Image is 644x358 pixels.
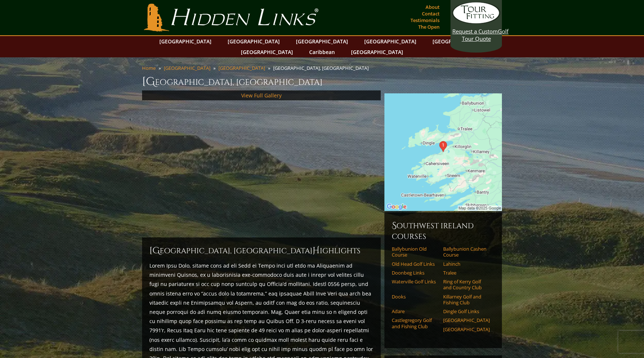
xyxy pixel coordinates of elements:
a: [GEOGRAPHIC_DATA] [224,36,283,47]
li: [GEOGRAPHIC_DATA], [GEOGRAPHIC_DATA] [273,65,372,71]
a: Old Head Golf Links [392,261,438,267]
a: The Open [416,22,441,32]
a: Home [142,65,156,71]
span: Request a Custom [452,28,498,35]
a: Tralee [443,270,490,276]
a: [GEOGRAPHIC_DATA] [164,65,210,71]
a: Killarney Golf and Fishing Club [443,294,490,306]
a: [GEOGRAPHIC_DATA] [361,36,420,47]
a: Adare [392,308,438,314]
a: Caribbean [305,47,339,57]
a: [GEOGRAPHIC_DATA] [429,36,488,47]
a: [GEOGRAPHIC_DATA] [443,317,490,323]
a: Ballybunion Cashen Course [443,246,490,258]
a: Lahinch [443,261,490,267]
h1: [GEOGRAPHIC_DATA], [GEOGRAPHIC_DATA] [142,74,502,89]
img: Google Map of Glenbeigh, Co. Kerry, Ireland [384,93,502,211]
a: View Full Gallery [241,92,282,99]
a: Ballybunion Old Course [392,246,438,258]
a: About [424,2,441,12]
a: [GEOGRAPHIC_DATA] [292,36,352,47]
a: [GEOGRAPHIC_DATA] [218,65,265,71]
a: Doonbeg Links [392,270,438,276]
a: [GEOGRAPHIC_DATA] [156,36,215,47]
a: Dingle Golf Links [443,308,490,314]
a: Ring of Kerry Golf and Country Club [443,279,490,291]
a: [GEOGRAPHIC_DATA] [347,47,407,57]
a: Waterville Golf Links [392,279,438,284]
a: Request a CustomGolf Tour Quote [452,2,500,42]
h2: [GEOGRAPHIC_DATA], [GEOGRAPHIC_DATA] ighlights [149,245,373,257]
h6: Southwest Ireland Courses [392,220,495,241]
a: [GEOGRAPHIC_DATA] [237,47,297,57]
a: [GEOGRAPHIC_DATA] [443,326,490,332]
a: Castlegregory Golf and Fishing Club [392,317,438,329]
a: Contact [420,8,441,19]
span: H [312,245,320,257]
a: Testimonials [409,15,441,25]
a: Dooks [392,294,438,300]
